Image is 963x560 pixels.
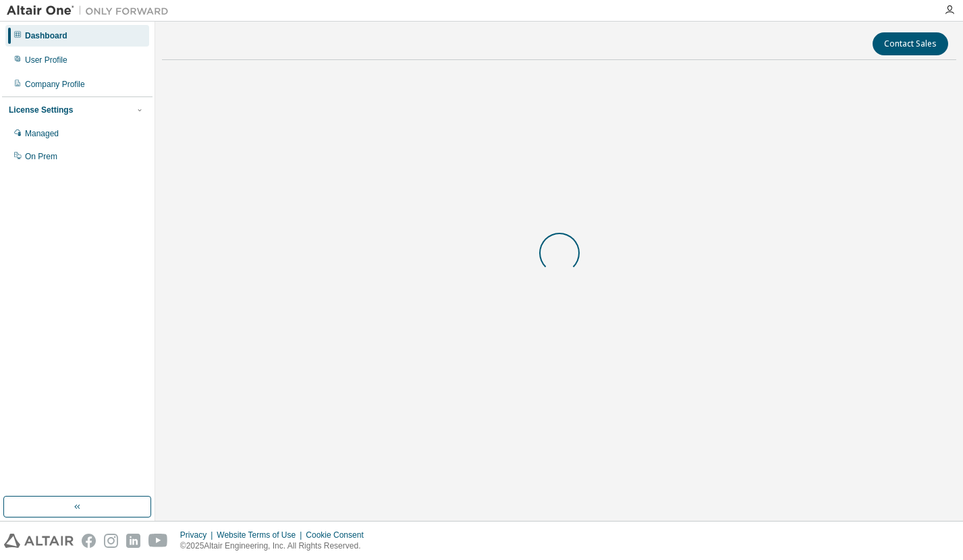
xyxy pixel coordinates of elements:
div: Company Profile [25,79,85,90]
div: On Prem [25,151,57,162]
div: Managed [25,128,59,139]
div: Privacy [180,530,217,540]
img: Altair One [7,4,175,18]
img: facebook.svg [82,534,96,548]
div: License Settings [9,105,73,115]
div: Website Terms of Use [217,530,306,540]
img: altair_logo.svg [4,534,74,548]
img: youtube.svg [148,534,168,548]
div: User Profile [25,55,67,65]
div: Cookie Consent [306,530,371,540]
p: © 2025 Altair Engineering, Inc. All Rights Reserved. [180,540,372,552]
img: instagram.svg [104,534,118,548]
div: Dashboard [25,30,67,41]
button: Contact Sales [873,32,948,55]
img: linkedin.svg [126,534,140,548]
